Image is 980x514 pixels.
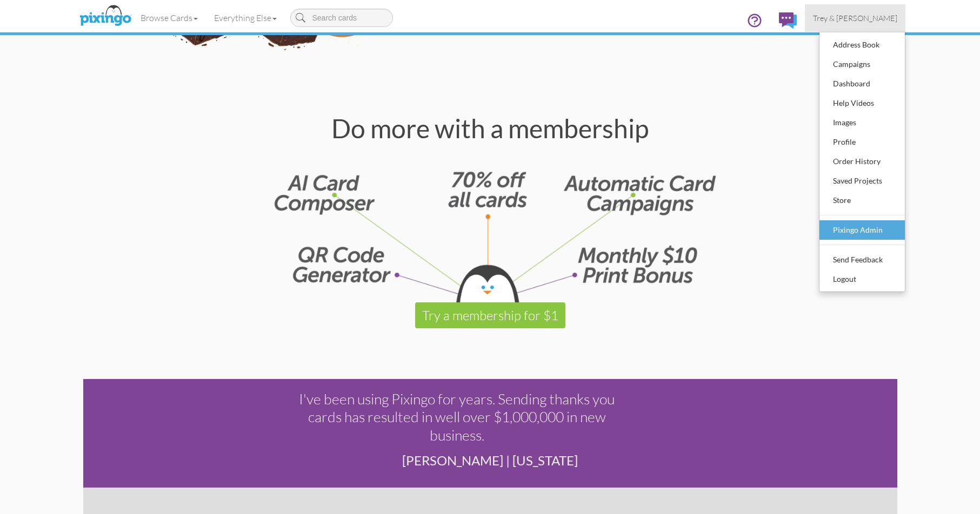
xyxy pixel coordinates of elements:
[819,35,905,55] a: Address Book
[819,152,905,171] a: Order History
[819,191,905,210] a: Store
[830,222,894,238] div: Pixingo Admin
[830,37,894,53] div: Address Book
[415,302,565,328] a: Try a membership for $1
[77,3,134,30] img: pixingo logo
[83,116,897,141] div: Do more with a membership
[819,220,905,240] a: Pixingo Admin
[295,390,619,442] div: I've been using Pixingo for years. Sending thanks you cards has resulted in well over $1,000,000 ...
[830,56,894,72] div: Campaigns
[830,252,894,268] div: Send Feedback
[819,132,905,152] a: Profile
[206,4,285,31] a: Everything Else
[819,55,905,74] a: Campaigns
[813,13,897,23] span: Trey & [PERSON_NAME]
[819,171,905,191] a: Saved Projects
[805,4,905,32] a: Trey & [PERSON_NAME]
[830,134,894,150] div: Profile
[290,9,393,27] input: Search cards
[819,269,905,289] a: Logout
[819,74,905,93] a: Dashboard
[830,114,894,131] div: Images
[830,153,894,170] div: Order History
[819,113,905,132] a: Images
[830,173,894,189] div: Saved Projects
[830,271,894,287] div: Logout
[295,452,685,488] footer: [PERSON_NAME] | [US_STATE]
[779,12,797,29] img: comments.svg
[132,4,206,31] a: Browse Cards
[830,95,894,111] div: Help Videos
[830,76,894,92] div: Dashboard
[266,167,724,302] img: penguin-lines-text.png
[830,192,894,208] div: Store
[819,250,905,269] a: Send Feedback
[819,93,905,113] a: Help Videos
